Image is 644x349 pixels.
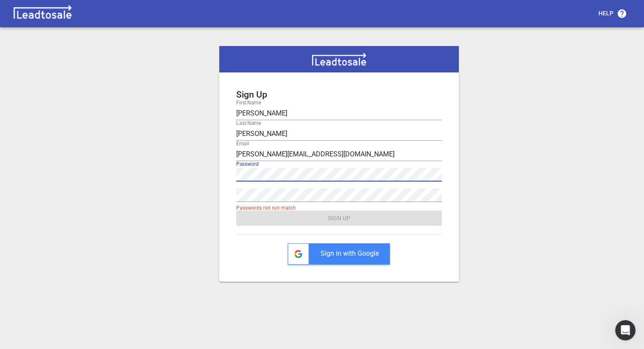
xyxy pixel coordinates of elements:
p: Help [598,9,613,18]
iframe: Intercom live chat [615,320,635,340]
p: Passwords not not match [236,205,442,211]
label: Last Name [236,121,261,126]
label: First Name [236,101,261,106]
h2: Sign Up [236,89,442,100]
img: logo [312,53,366,66]
label: Password [236,162,259,167]
img: logo [10,5,75,22]
label: Email [236,141,249,147]
span: Sign in with Google [320,249,378,257]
